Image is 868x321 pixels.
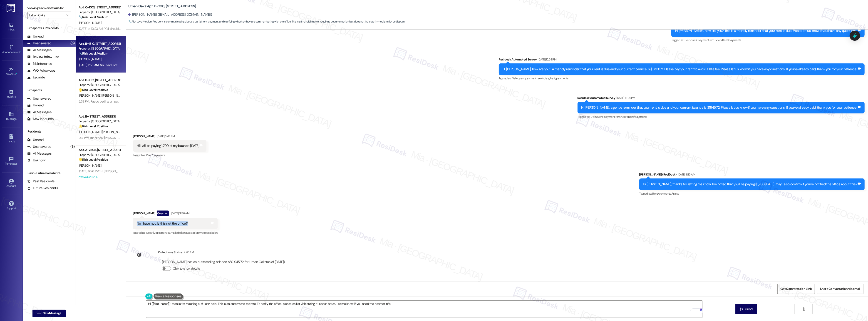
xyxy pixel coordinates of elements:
span: • [17,161,18,165]
i:  [37,311,41,315]
a: Site Visit • [2,66,20,78]
div: New Inbounds [27,117,54,121]
div: Hi [PERSON_NAME], thanks for letting me know! I've noted that you'll be paying $1,700 [DATE]. May... [643,182,858,187]
span: Escalation type escalation [186,231,218,235]
div: [DATE] 12:28 PM [615,95,635,100]
div: Escalate [27,75,45,80]
span: [PERSON_NAME] [PERSON_NAME] [79,93,125,98]
div: Property: [GEOGRAPHIC_DATA] [79,153,121,157]
div: Prospects + Residents [23,26,76,30]
img: ResiDesk Logo [7,4,16,12]
div: [PERSON_NAME] (ResiDesk) [639,172,865,178]
b: Urban Oaks: Apt. B~1310, [STREET_ADDRESS] [128,4,196,9]
i:  [740,307,744,311]
div: Property: [GEOGRAPHIC_DATA] [79,46,121,51]
i:  [802,307,806,311]
div: WO Follow-ups [27,68,55,73]
span: • [16,72,17,75]
span: [PERSON_NAME] [PERSON_NAME] [79,130,125,134]
div: Review follow-ups [27,55,59,59]
div: Hi I will be paying 1,700 of my balance [DATE] [137,143,199,148]
div: Apt. B~1310, [STREET_ADDRESS] [79,41,121,46]
div: Apt. B~[STREET_ADDRESS] [79,114,121,119]
div: Residesk Automated Survey [578,95,865,102]
span: Emailed client , [169,231,186,235]
span: Share Conversation via email [820,286,861,291]
div: [DATE] at 10:23 AM: Y'all should know if carpet is removed from bedrooms and not put down sound b... [79,27,246,31]
a: Inbox [2,21,20,33]
div: All Messages [27,151,52,156]
span: • [16,94,16,98]
div: (5) [69,143,76,150]
div: 2:33 PM: Puedo pedirte un pequeño favor? ¿Te importaría dejarnos una reseña en Google? No pasa na... [79,99,305,103]
div: Archived on [DATE] [78,174,121,180]
div: [DATE] 12:26 PM: Hi [PERSON_NAME]! I'm checking in on your latest work order (Tub is not draining... [79,169,384,173]
strong: 🔧 Risk Level: Medium [79,51,108,55]
button: New Message [32,310,66,317]
strong: 🌟 Risk Level: Positive [79,158,108,162]
button: Get Conversation Link [777,284,815,294]
button: Send [735,304,757,314]
div: Apt. C~1021, [STREET_ADDRESS] [79,5,121,10]
div: Tagged as: [671,37,865,43]
span: Delinquent payment reminders , [684,38,722,42]
div: Past Residents [27,179,55,184]
div: Residents [23,129,76,134]
div: Prospects [23,88,76,93]
span: Delinquent payment reminders , [590,115,628,119]
div: Apt. B~1351, [STREET_ADDRESS] [79,78,121,83]
span: Rent/payments [628,115,647,119]
a: Templates • [2,155,20,167]
div: [DATE] 11:15 AM [677,172,695,177]
div: 2:31 PM: Thank you, [PERSON_NAME], for your feedback. I'm so glad to hear you're satisfied with t... [79,136,295,140]
div: Unanswered [27,144,51,149]
a: Leads [2,133,20,145]
span: Send [745,307,752,311]
div: Question [157,211,169,216]
div: All Messages [27,48,52,53]
div: Tagged as: [133,152,206,158]
textarea: To enrich screen reader interactions, please activate Accessibility in Grammarly extension settings [146,301,702,318]
i:  [66,13,69,17]
span: Rent/payments , [652,192,672,196]
div: Tagged as: [133,229,218,236]
div: No I have not. Is this not the office? [137,221,188,226]
span: Rent/payments [550,76,569,80]
div: All Messages [27,110,52,115]
label: Click to show details [173,266,200,271]
strong: 🔧 Risk Level: Medium [128,20,152,23]
div: Property: [GEOGRAPHIC_DATA] [79,83,121,87]
div: Residesk Automated Survey [499,57,865,63]
div: Unread [27,138,44,142]
strong: 🔧 Risk Level: Medium [79,15,108,19]
span: • [20,50,21,53]
div: Hi [PERSON_NAME], how are you? This is a friendly reminder that your rent is due. Please let us k... [675,28,857,33]
div: Unknown [27,158,47,163]
div: Unread [27,34,44,39]
a: Support [2,200,20,212]
span: Delinquent payment reminders , [512,76,550,80]
span: Rent/payments [146,153,165,157]
div: [DATE] 11:56 AM [170,211,189,216]
div: Past + Future Residents [23,171,76,176]
div: [DATE] 11:56 AM: No I have not. Is this not the office? [79,63,146,67]
div: [PERSON_NAME] [133,211,218,218]
div: Hi [PERSON_NAME], a gentle reminder that your rent is due and your current balance is $1945.72. P... [581,105,858,110]
div: [PERSON_NAME] has an outstanding balance of $1945.72 for Urban Oaks (as of [DATE]) [162,260,285,264]
div: Unanswered [27,96,51,101]
div: [DATE] 3:42 PM [156,134,175,139]
span: New Message [42,311,61,316]
span: [PERSON_NAME] [79,57,101,61]
a: Insights • [2,88,20,100]
span: Praise [672,192,679,196]
span: [PERSON_NAME] [79,21,101,25]
a: Account [2,177,20,190]
strong: 🌟 Risk Level: Positive [79,124,108,128]
div: Collections Status [158,250,182,255]
a: Buildings [2,110,20,123]
div: [PERSON_NAME]. ([EMAIL_ADDRESS][DOMAIN_NAME]) [128,12,212,17]
label: Viewing conversations for [27,5,71,12]
div: (5) [69,40,76,47]
div: [PERSON_NAME] [133,134,206,140]
div: Maintenance [27,61,52,66]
